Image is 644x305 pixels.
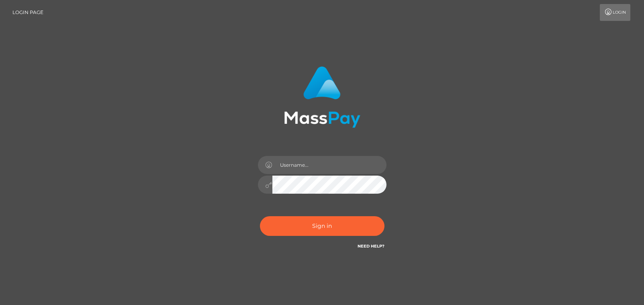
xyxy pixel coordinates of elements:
button: Sign in [260,216,384,236]
a: Login [600,4,630,21]
img: MassPay Login [284,66,360,128]
a: Need Help? [358,244,384,249]
input: Username... [272,156,386,174]
a: Login Page [12,4,43,21]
